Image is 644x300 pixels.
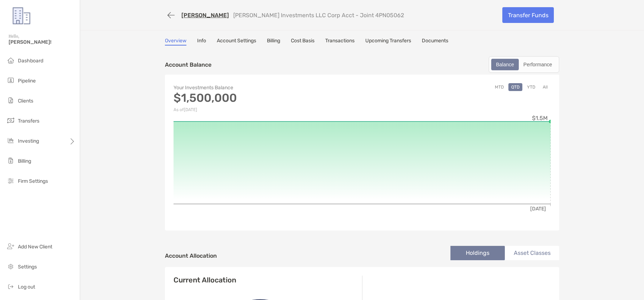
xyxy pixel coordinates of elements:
[6,156,15,165] img: billing icon
[291,38,314,46] a: Cost Basis
[325,38,355,46] a: Transactions
[18,158,31,164] span: Billing
[6,242,15,251] img: add_new_client icon
[6,176,15,185] img: firm-settings icon
[6,56,15,65] img: dashboard icon
[18,98,33,104] span: Clients
[6,282,15,291] img: logout icon
[365,38,411,46] a: Upcoming Transfers
[18,78,36,84] span: Pipeline
[18,178,48,184] span: Firm Settings
[492,59,518,70] div: Balance
[174,276,236,284] h4: Current Allocation
[6,262,15,271] img: settings icon
[540,83,551,91] button: All
[174,94,362,103] p: $1,500,000
[174,83,362,92] p: Your Investments Balance
[233,12,404,19] p: [PERSON_NAME] Investments LLC Corp Acct - Joint 4PN05062
[6,76,15,85] img: pipeline icon
[6,96,15,105] img: clients icon
[18,284,35,290] span: Log out
[181,12,229,19] a: [PERSON_NAME]
[165,252,217,259] h4: Account Allocation
[524,83,538,91] button: YTD
[9,3,34,29] img: Zoe Logo
[519,59,556,70] div: Performance
[450,246,505,260] li: Holdings
[165,38,186,46] a: Overview
[530,206,546,212] tspan: [DATE]
[492,83,507,91] button: MTD
[174,105,362,114] p: As of [DATE]
[422,38,448,46] a: Documents
[489,56,559,73] div: segmented control
[267,38,280,46] a: Billing
[6,136,15,145] img: investing icon
[217,38,256,46] a: Account Settings
[18,244,52,250] span: Add New Client
[18,264,37,270] span: Settings
[18,138,39,144] span: Investing
[6,116,15,125] img: transfers icon
[532,115,548,122] tspan: $1.5M
[508,83,522,91] button: QTD
[165,60,211,69] p: Account Balance
[18,118,39,124] span: Transfers
[502,7,554,23] a: Transfer Funds
[18,58,43,64] span: Dashboard
[197,38,206,46] a: Info
[9,39,75,45] span: [PERSON_NAME]!
[505,246,559,260] li: Asset Classes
